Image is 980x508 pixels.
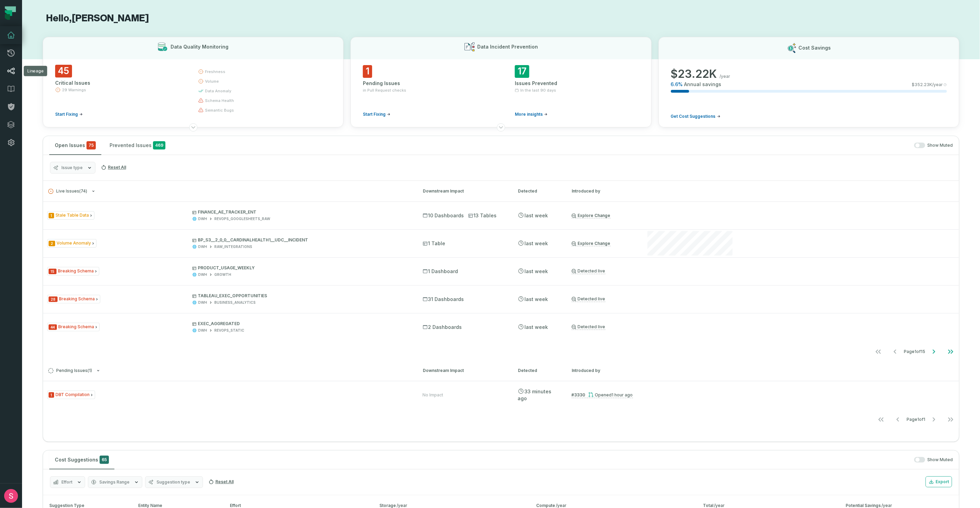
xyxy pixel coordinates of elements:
[720,74,731,79] span: /year
[192,209,410,215] p: FINANCE_AE_TRACKER_ENT
[49,269,57,274] span: Severity
[153,141,165,149] span: 469
[423,268,458,275] span: 1 Dashboard
[47,323,100,331] span: Issue Type
[49,297,58,302] span: Severity
[198,300,207,305] div: DWH
[206,476,236,487] button: Reset All
[214,244,252,249] div: RAW_INTEGRATIONS
[47,391,95,399] span: Issue Type
[174,143,953,148] div: Show Muted
[198,328,207,333] div: DWH
[363,112,390,117] a: Start Fixing
[49,450,114,469] button: Cost Suggestions
[4,489,18,503] img: avatar of Sharon Haviv Kvit
[55,112,83,117] a: Start Fixing
[612,392,633,397] relative-time: Sep 17, 2025, 3:43 PM GMT+3
[43,345,959,359] nav: pagination
[47,295,100,303] span: Issue Type
[912,82,943,87] span: $ 352.23K /year
[423,240,446,247] span: 1 Table
[192,293,410,299] p: TABLEAU_EXEC_OPPORTUNITIES
[515,80,639,87] div: Issues Prevented
[890,413,906,426] button: Go to previous page
[49,392,54,398] span: Severity
[43,201,959,360] div: Live Issues(74)
[205,88,231,94] span: data anomaly
[671,67,717,81] span: $ 23.22K
[55,112,78,117] span: Start Fixing
[556,503,566,508] span: /year
[525,296,548,302] relative-time: Sep 8, 2025, 4:02 AM GMT+3
[50,476,85,488] button: Effort
[214,216,270,221] div: REVOPS_GOOGLESHEETS_RAW
[870,345,887,359] button: Go to first page
[48,368,92,373] span: Pending Issues ( 1 )
[525,324,548,330] relative-time: Sep 8, 2025, 4:02 AM GMT+3
[55,80,186,86] div: Critical Issues
[48,368,410,373] button: Pending Issues(1)
[572,213,611,218] a: Explore Change
[423,392,443,398] div: No Impact
[671,114,716,119] span: Get Cost Suggestions
[100,456,109,464] span: 65
[24,66,47,76] div: Lineage
[572,324,605,330] a: Detected live
[47,267,99,276] span: Issue Type
[942,345,959,359] button: Go to last page
[423,212,464,219] span: 10 Dashboards
[86,141,96,149] span: critical issues and errors combined
[192,321,410,326] p: EXEC_AGGREGATED
[926,413,942,426] button: Go to next page
[49,136,101,155] button: Open Issues
[50,162,95,174] button: Issue type
[423,296,464,303] span: 31 Dashboards
[520,87,556,93] span: In the last 90 days
[525,240,548,246] relative-time: Sep 9, 2025, 5:50 AM GMT+3
[47,211,94,220] span: Issue Type
[887,345,904,359] button: Go to previous page
[205,98,234,103] span: schema health
[43,381,959,428] div: Pending Issues(1)
[171,43,228,50] h3: Data Quality Monitoring
[48,189,87,194] span: Live Issues ( 74 )
[714,503,725,508] span: /year
[572,241,611,246] a: Explore Change
[55,65,72,77] span: 45
[468,212,497,219] span: 13 Tables
[43,12,959,24] h1: Hello, [PERSON_NAME]
[926,476,952,487] button: Export
[588,392,633,397] div: Opened
[363,112,386,117] span: Start Fixing
[572,268,605,274] a: Detected live
[423,188,506,194] div: Downstream Impact
[926,345,942,359] button: Go to next page
[205,79,219,84] span: volume
[61,165,83,170] span: Issue type
[198,272,207,277] div: DWH
[156,479,190,485] span: Suggestion type
[214,272,231,277] div: GROWTH
[43,37,344,127] button: Data Quality Monitoring45Critical Issues29 WarningsStart Fixingfreshnessvolumedata anomalyschema ...
[104,136,171,155] button: Prevented Issues
[873,413,889,426] button: Go to first page
[49,213,54,218] span: Severity
[518,188,559,194] div: Detected
[363,65,372,78] span: 1
[98,162,129,173] button: Reset All
[61,479,72,485] span: Effort
[363,80,487,87] div: Pending Issues
[62,87,86,93] span: 29 Warnings
[205,69,225,74] span: freshness
[873,413,959,426] ul: Page 1 of 1
[198,216,207,221] div: DWH
[350,37,651,127] button: Data Incident Prevention1Pending Issuesin Pull Request checksStart Fixing17Issues PreventedIn the...
[214,328,244,333] div: REVOPS_STATIC
[423,367,506,374] div: Downstream Impact
[477,43,538,50] h3: Data Incident Prevention
[47,239,96,248] span: Issue Type
[572,367,634,374] div: Introduced by
[671,114,721,119] a: Get Cost Suggestions
[423,324,462,331] span: 2 Dashboards
[518,388,552,401] relative-time: Sep 17, 2025, 4:37 PM GMT+3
